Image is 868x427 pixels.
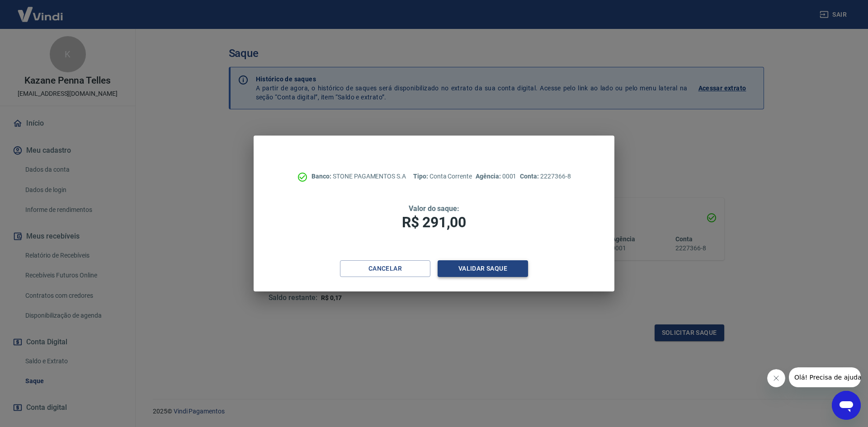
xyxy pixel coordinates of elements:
[311,172,406,181] p: STONE PAGAMENTOS S.A
[476,172,516,181] p: 0001
[340,260,430,277] button: Cancelar
[311,173,333,180] span: Banco:
[409,204,459,213] span: Valor do saque:
[413,173,429,180] span: Tipo:
[402,214,466,231] span: R$ 291,00
[476,173,502,180] span: Agência:
[438,260,528,277] button: Validar saque
[520,172,571,181] p: 2227366-8
[413,172,472,181] p: Conta Corrente
[789,367,861,387] iframe: Mensagem da empresa
[832,391,861,420] iframe: Botão para abrir a janela de mensagens
[520,173,540,180] span: Conta:
[767,369,785,387] iframe: Fechar mensagem
[5,6,76,14] span: Olá! Precisa de ajuda?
